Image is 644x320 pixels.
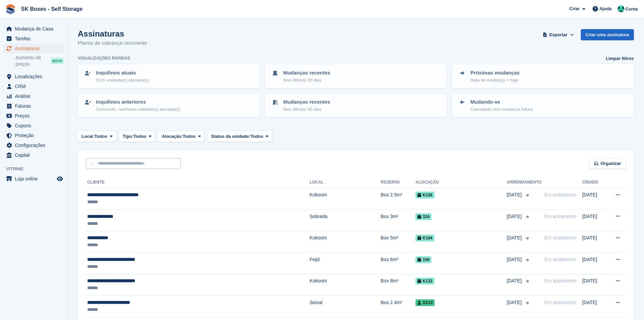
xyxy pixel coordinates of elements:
td: [DATE] [582,209,605,231]
span: Todos [183,133,196,140]
h1: Assinaturas [78,29,147,38]
td: Box 8m² [381,274,415,296]
td: Feijó [310,252,381,274]
span: Mudança de Casa [15,24,55,34]
span: Em andamento [544,214,576,219]
td: [DATE] [582,274,605,296]
a: menu [3,174,64,184]
span: Vitrine [6,166,67,172]
span: 324 [415,213,431,220]
span: Assinaturas [15,44,55,53]
p: Inquilinos atuais [96,69,149,77]
a: Aumento de preços NOVO [16,54,64,68]
span: Status da unidade: [211,133,250,140]
span: Aumento de preços [16,55,51,67]
span: Alocação: [162,133,183,140]
td: Box 2.4m² [381,296,415,317]
span: Em andamento [544,235,576,240]
span: Ajuda [599,5,612,12]
span: Configurações [15,141,55,150]
a: Mudanças recentes Nos últimos 30 dias [266,94,446,116]
a: menu [3,24,64,34]
p: Com unidade(s) alocada(s) [96,77,149,84]
a: menu [3,34,64,43]
td: Box 5m² [381,231,415,253]
td: [DATE] [582,296,605,317]
span: Em andamento [544,300,576,305]
span: Tarefas [15,34,55,43]
span: Local: [81,133,94,140]
a: menu [3,121,64,130]
p: Inquilinos anteriores [96,98,180,106]
button: Alocação: Todos [158,131,205,142]
p: Data de mudança > hoje [470,77,520,84]
a: Inquilinos anteriores Concluído, nenhuma unidade(s) alocada(s) [78,94,259,116]
span: Em andamento [544,257,576,262]
a: Loja de pré-visualização [56,175,64,183]
a: Mudanças recentes Nos últimos 30 dias [266,65,446,87]
a: menu [3,91,64,101]
span: Criar [569,5,579,12]
a: SK Boxes - Self Storage [18,3,85,15]
a: menu [3,101,64,111]
p: Cancelado com mudança futura [470,106,532,113]
p: Mudando-se [470,98,532,106]
span: K158 [415,192,434,198]
img: SK Boxes - Comercial [618,5,624,12]
span: Todos [134,133,146,140]
span: CRM [15,82,55,91]
span: Cupons [15,121,55,130]
a: Inquilinos atuais Com unidade(s) alocada(s) [78,65,259,87]
th: Criado [582,177,605,188]
p: Nos últimos 30 dias [283,106,330,113]
h6: Visualizações rápidas [78,55,130,61]
a: Criar uma assinatura [581,29,634,40]
span: Todos [251,133,263,140]
a: menu [3,141,64,150]
td: [DATE] [582,188,605,210]
a: Próximas mudanças Data de mudança > hoje [453,65,633,87]
button: Status da unidade: Todos [207,131,272,142]
td: Kokoom [310,231,381,253]
span: Loja online [15,174,55,184]
td: Box 2.5m² [381,188,415,210]
span: Capital [15,150,55,160]
th: Reserva [381,177,415,188]
span: Em andamento [544,278,576,283]
p: Planos de cobrança recorrente [78,39,147,47]
span: [DATE] [507,299,523,306]
a: menu [3,82,64,91]
span: [DATE] [507,277,523,284]
span: Tipo: [123,133,134,140]
a: menu [3,72,64,81]
span: K104 [415,235,434,241]
th: Arrendamento [507,177,542,188]
span: Localizações [15,72,55,81]
span: Faturas [15,101,55,111]
span: [DATE] [507,213,523,220]
td: [DATE] [582,252,605,274]
th: Alocação [415,177,507,188]
td: Seixal [310,296,381,317]
th: Cliente [86,177,310,188]
span: Organizar [600,160,621,167]
span: 156 [415,256,431,263]
p: Mudanças recentes [283,98,330,106]
a: menu [3,131,64,140]
th: Local [310,177,381,188]
td: Kokoom [310,188,381,210]
a: Mudando-se Cancelado com mudança futura [453,94,633,116]
a: menu [3,150,64,160]
div: NOVO [51,58,64,64]
span: [DATE] [507,256,523,263]
a: menu [3,111,64,121]
span: Preços [15,111,55,121]
span: Conta [625,6,638,13]
span: Proteção [15,131,55,140]
span: Análise [15,91,55,101]
td: Kokoom [310,274,381,296]
p: Nos últimos 30 dias [283,77,330,84]
td: Sobreda [310,209,381,231]
p: Mudanças recentes [283,69,330,77]
span: Em andamento [544,192,576,197]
